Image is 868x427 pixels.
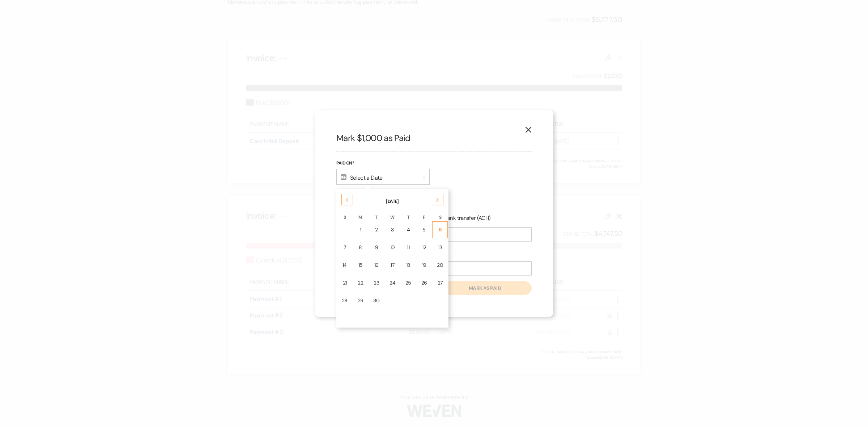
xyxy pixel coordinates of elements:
h2: Mark $1,000 as Paid [336,132,532,144]
div: 17 [390,261,395,269]
div: 25 [405,279,411,287]
div: Select a Date [336,169,430,185]
div: 7 [342,244,348,251]
div: 12 [421,244,427,251]
label: Paid On* [336,159,430,167]
div: 4 [405,226,411,234]
div: 26 [421,279,427,287]
label: Online bank transfer (ACH) [419,213,491,223]
div: 2 [373,226,379,234]
th: T [401,205,416,221]
button: Mark as paid [438,281,532,295]
div: 11 [405,244,411,251]
th: F [417,205,432,221]
div: 14 [342,261,348,269]
div: 28 [342,297,348,304]
th: T [369,205,384,221]
div: 29 [358,297,363,304]
div: 18 [405,261,411,269]
div: 30 [373,297,379,304]
th: M [353,205,368,221]
div: 1 [358,226,363,234]
div: 15 [358,261,363,269]
div: 24 [390,279,395,287]
th: S [432,205,448,221]
th: W [385,205,400,221]
th: S [337,205,352,221]
div: 21 [342,279,348,287]
div: 19 [421,261,427,269]
div: 27 [437,279,443,287]
div: 22 [358,279,363,287]
div: 3 [390,226,395,234]
div: 6 [437,226,443,234]
div: 10 [390,244,395,251]
th: [DATE] [337,189,448,205]
div: 23 [373,279,379,287]
div: 16 [373,261,379,269]
div: 8 [358,244,363,251]
div: 20 [437,261,443,269]
div: 13 [437,244,443,251]
div: 5 [421,226,427,234]
div: 9 [373,244,379,251]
